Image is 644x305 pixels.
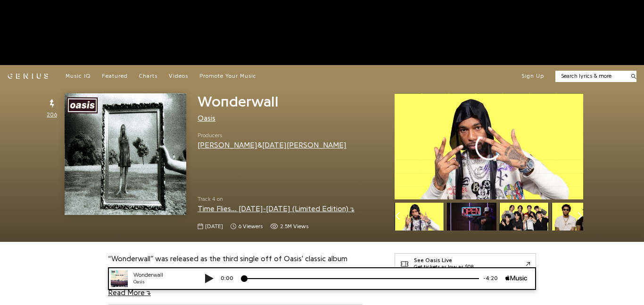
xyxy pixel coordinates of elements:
a: Time Flies... [DATE]-[DATE] (Limited Edition) [198,205,355,213]
span: 6 viewers [238,223,263,231]
span: [DATE] [205,223,223,231]
span: Promote Your Music [199,73,256,79]
a: Promote Your Music [199,73,256,80]
div: Get tickets as low as $98 [414,264,474,271]
span: Music IQ [66,73,91,79]
div: See Oasis Live [414,257,474,264]
div: & [198,140,347,151]
a: See Oasis LiveGet tickets as low as $98 [395,253,536,274]
a: Videos [169,73,188,80]
span: Charts [139,73,157,79]
span: 206 [47,111,57,119]
a: “Wonderwall” was released as the third single off of Oasis' classic album (What’s The Story) Morn... [108,255,354,297]
span: Track 4 on [198,195,380,203]
span: 6 viewers [231,223,263,231]
a: Oasis [198,115,215,122]
div: -4:20 [379,7,405,15]
a: [DATE][PERSON_NAME] [262,141,347,149]
a: Charts [139,73,157,80]
span: Wonderwall [198,94,279,109]
input: Search lyrics & more [555,72,626,80]
button: Sign Up [521,73,544,80]
span: 2,490,285 views [270,223,308,231]
span: Producers [198,132,347,140]
div: Oasis [33,11,90,18]
div: Wonderwall [33,4,90,12]
a: [PERSON_NAME] [198,141,257,149]
a: Music IQ [66,73,91,80]
img: Cover art for Wonderwall by Oasis [65,93,186,215]
span: Videos [169,73,188,79]
a: Featured [102,73,128,80]
span: Featured [102,73,128,79]
span: 2.5M views [280,223,308,231]
img: 72x72bb.jpg [10,3,27,20]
